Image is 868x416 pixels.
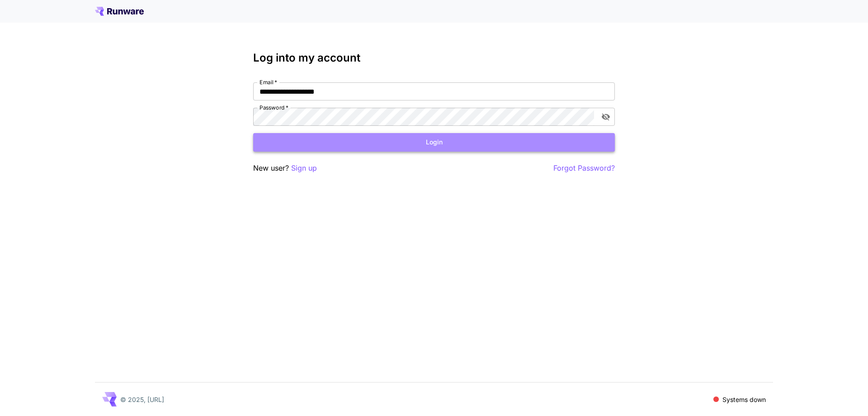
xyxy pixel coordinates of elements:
p: New user? [253,163,317,174]
button: Sign up [291,163,317,174]
button: Forgot Password? [553,163,615,174]
label: Email [259,78,277,86]
p: Systems down [722,395,766,404]
h3: Log into my account [253,52,615,64]
button: Login [253,133,615,152]
button: toggle password visibility [598,109,614,125]
p: © 2025, [URL] [120,395,164,404]
label: Password [259,104,288,111]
